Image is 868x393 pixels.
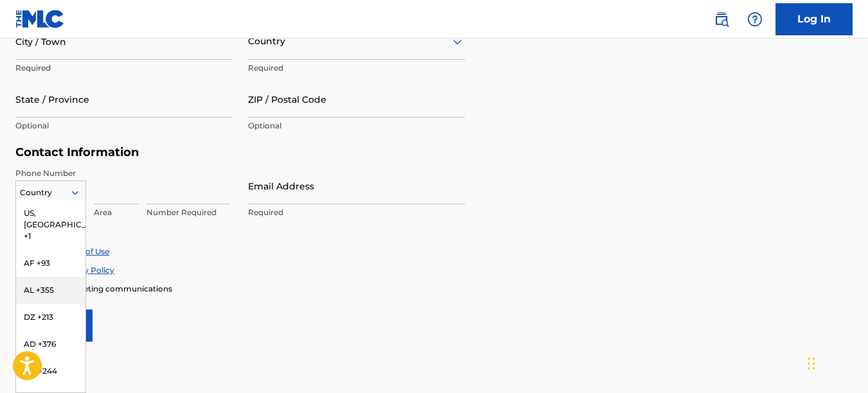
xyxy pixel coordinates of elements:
[16,304,85,331] div: DZ +213
[60,265,114,275] a: Privacy Policy
[30,284,172,293] span: Enroll in marketing communications
[248,120,465,132] p: Optional
[248,207,465,218] p: Required
[714,12,729,27] img: search
[94,207,139,218] p: Area
[15,62,233,74] p: Required
[747,12,763,27] img: help
[742,6,768,32] div: Help
[248,62,465,74] p: Required
[16,200,85,250] div: US, [GEOGRAPHIC_DATA] +1
[709,6,734,32] a: Public Search
[146,207,230,218] p: Number Required
[15,10,65,28] img: MLC Logo
[804,331,868,393] iframe: Chat Widget
[16,277,85,304] div: AL +355
[15,145,465,160] h5: Contact Information
[775,3,853,35] a: Log In
[15,120,233,132] p: Optional
[16,358,85,385] div: AO +244
[16,250,85,277] div: AF +93
[808,344,815,383] div: Drag
[16,331,85,358] div: AD +376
